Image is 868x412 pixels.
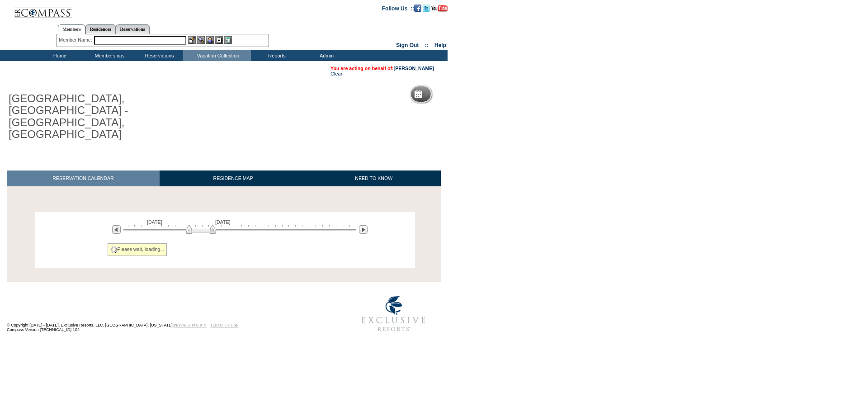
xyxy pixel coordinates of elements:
[133,50,183,61] td: Reservations
[394,66,434,71] a: [PERSON_NAME]
[206,36,214,44] img: Impersonate
[197,36,205,44] img: View
[215,219,231,225] span: [DATE]
[59,36,94,44] div: Member Name:
[34,50,84,61] td: Home
[434,42,446,48] a: Help
[330,71,342,76] a: Clear
[382,5,414,12] td: Follow Us ::
[85,24,116,34] a: Residences
[147,219,162,225] span: [DATE]
[330,66,434,71] span: You are acting on behalf of:
[112,225,121,234] img: Previous
[425,42,429,48] span: ::
[431,5,448,12] img: Subscribe to our YouTube Channel
[414,5,421,10] a: Become our fan on Facebook
[414,5,421,12] img: Become our fan on Facebook
[431,5,448,10] a: Subscribe to our YouTube Channel
[359,225,368,234] img: Next
[215,36,223,44] img: Reservations
[396,42,419,48] a: Sign Out
[58,24,85,34] a: Members
[7,91,209,142] h1: [GEOGRAPHIC_DATA], [GEOGRAPHIC_DATA] - [GEOGRAPHIC_DATA], [GEOGRAPHIC_DATA]
[183,50,251,61] td: Vacation Collection
[301,50,350,61] td: Admin
[426,91,495,97] h5: Reservation Calendar
[353,291,434,336] img: Exclusive Resorts
[116,24,150,34] a: Reservations
[210,323,239,327] a: TERMS OF USE
[423,5,430,12] img: Follow us on Twitter
[307,170,441,186] a: NEED TO KNOW
[110,246,118,253] img: spinner2.gif
[84,50,133,61] td: Memberships
[160,170,307,186] a: RESIDENCE MAP
[108,243,167,256] div: Please wait, loading...
[251,50,301,61] td: Reports
[224,36,232,44] img: b_calculator.gif
[188,36,196,44] img: b_edit.gif
[7,292,323,336] td: © Copyright [DATE] - [DATE]. Exclusive Resorts, LLC. [GEOGRAPHIC_DATA], [US_STATE]. Compass Versi...
[174,323,207,327] a: PRIVACY POLICY
[7,170,160,186] a: RESERVATION CALENDAR
[423,5,430,10] a: Follow us on Twitter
